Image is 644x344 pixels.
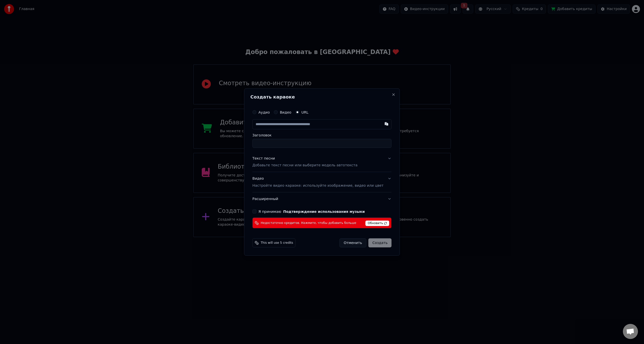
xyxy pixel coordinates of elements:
div: Видео [252,176,383,188]
button: ВидеоНастройте видео караоке: используйте изображение, видео или цвет [252,172,391,192]
label: Заголовок [252,133,391,137]
label: Видео [280,110,291,114]
label: Аудио [258,110,270,114]
label: Я принимаю [258,210,365,213]
span: Недостаточно кредитов. Нажмите, чтобы добавить больше [261,221,356,225]
h2: Создать караоке [250,94,393,99]
p: Настройте видео караоке: используйте изображение, видео или цвет [252,183,383,188]
button: Отменить [339,238,366,248]
div: Текст песни [252,156,275,161]
p: Добавьте текст песни или выберите модель автотекста [252,163,357,168]
label: URL [301,110,308,114]
button: Я принимаю [283,210,365,213]
span: This will use 5 credits [261,241,293,245]
button: Расширенный [252,192,391,206]
button: Текст песниДобавьте текст песни или выберите модель автотекста [252,152,391,172]
span: Обновить [366,221,389,226]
